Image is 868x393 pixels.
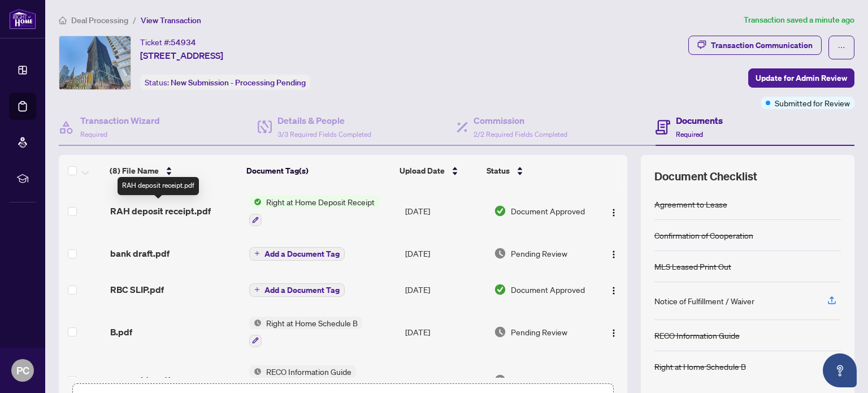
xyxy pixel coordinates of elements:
[118,177,199,195] div: RAH deposit receipt.pdf
[110,165,159,177] span: (8) File Name
[401,187,489,235] td: [DATE]
[494,205,506,217] img: Document Status
[254,251,260,256] span: plus
[71,15,128,25] span: Deal Processing
[249,246,345,261] button: Add a Document Tag
[262,317,362,329] span: Right at Home Schedule B
[110,373,170,387] span: reco guide.pdf
[249,247,345,261] button: Add a Document Tag
[110,247,170,260] span: bank draft.pdf
[262,196,379,208] span: Right at Home Deposit Receipt
[511,326,567,338] span: Pending Review
[654,169,757,184] span: Document Checklist
[249,365,262,378] img: Status Icon
[605,323,623,341] button: Logo
[823,353,857,387] button: Open asap
[711,36,813,54] div: Transaction Communication
[249,317,262,329] img: Status Icon
[110,283,164,296] span: RBC SLIP.pdf
[401,235,489,271] td: [DATE]
[140,75,310,90] div: Status:
[676,114,723,127] h4: Documents
[605,202,623,220] button: Logo
[605,244,623,262] button: Logo
[171,77,306,88] span: New Submission - Processing Pending
[401,271,489,308] td: [DATE]
[264,286,340,294] span: Add a Document Tag
[494,326,506,338] img: Document Status
[395,155,482,187] th: Upload Date
[744,14,854,27] article: Transaction saved a minute ago
[605,280,623,299] button: Logo
[609,250,618,259] img: Logo
[511,283,585,296] span: Document Approved
[242,155,394,187] th: Document Tag(s)
[775,97,850,109] span: Submitted for Review
[688,36,822,55] button: Transaction Communication
[249,283,345,297] button: Add a Document Tag
[264,250,340,258] span: Add a Document Tag
[654,198,727,210] div: Agreement to Lease
[837,44,845,51] span: ellipsis
[9,8,36,29] img: logo
[676,130,703,139] span: Required
[80,114,160,127] h4: Transaction Wizard
[494,374,506,386] img: Document Status
[141,15,201,25] span: View Transaction
[59,16,67,24] span: home
[80,130,107,139] span: Required
[133,14,136,27] li: /
[262,365,356,378] span: RECO Information Guide
[654,360,746,373] div: Right at Home Schedule B
[110,204,211,218] span: RAH deposit receipt.pdf
[474,130,567,139] span: 2/2 Required Fields Completed
[494,247,506,260] img: Document Status
[277,114,371,127] h4: Details & People
[249,196,379,226] button: Status IconRight at Home Deposit Receipt
[249,282,345,297] button: Add a Document Tag
[16,362,29,378] span: PC
[140,49,223,62] span: [STREET_ADDRESS]
[609,377,618,386] img: Logo
[110,325,132,339] span: B.pdf
[654,295,754,307] div: Notice of Fulfillment / Waiver
[400,165,445,177] span: Upload Date
[609,329,618,338] img: Logo
[487,165,510,177] span: Status
[249,317,362,347] button: Status IconRight at Home Schedule B
[654,229,753,241] div: Confirmation of Cooperation
[171,37,196,47] span: 54934
[105,155,242,187] th: (8) File Name
[511,247,567,260] span: Pending Review
[609,208,618,217] img: Logo
[605,371,623,389] button: Logo
[254,287,260,292] span: plus
[59,36,131,89] img: IMG-C12416729_1.jpg
[609,286,618,295] img: Logo
[494,283,506,296] img: Document Status
[748,68,854,88] button: Update for Admin Review
[654,329,740,342] div: RECO Information Guide
[249,196,262,208] img: Status Icon
[511,205,585,217] span: Document Approved
[482,155,588,187] th: Status
[654,260,731,273] div: MLS Leased Print Out
[140,36,196,49] div: Ticket #:
[511,374,567,386] span: Pending Review
[474,114,567,127] h4: Commission
[756,69,847,87] span: Update for Admin Review
[401,308,489,356] td: [DATE]
[277,130,371,139] span: 3/3 Required Fields Completed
